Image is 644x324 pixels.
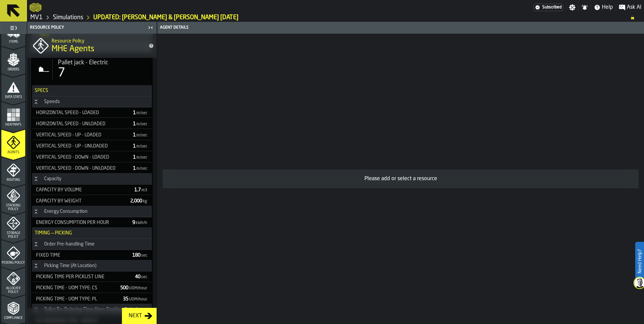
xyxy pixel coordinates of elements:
[1,40,25,44] span: Items
[141,254,147,258] span: sec
[33,143,128,149] div: Vertical Speed - Up - Unloaded
[1,151,25,154] span: Agents
[32,206,152,217] h3: title-section-Energy Consumption
[40,99,64,104] div: Speeds
[1,267,25,294] li: menu Allocate Policy
[1,68,25,71] span: Orders
[129,286,147,290] span: UOM/hour
[636,242,643,280] label: Need Help?
[133,110,148,115] span: 1
[120,286,148,290] span: 500
[40,263,100,268] div: Picking Time (At Location)
[132,220,148,225] span: 9
[32,260,152,271] h3: title-section-Picking Time (At Location)
[533,4,563,11] a: link-to-/wh/i/3ccf57d1-1e0c-4a81-a3bb-c2011c5f0d50/settings/billing
[168,175,633,183] div: Please add or select a resource
[1,157,25,184] li: menu Routing
[32,96,152,107] h3: title-section-Speeds
[27,22,157,34] header: Resource Policy
[58,66,65,80] div: 7
[1,129,25,156] li: menu Agents
[141,275,147,279] span: sec
[533,4,563,11] div: Menu Subscription
[1,74,25,101] li: menu Data Stats
[1,295,25,322] li: menu Compliance
[1,316,25,320] span: Compliance
[141,188,147,192] span: m3
[53,14,83,21] a: link-to-/wh/i/3ccf57d1-1e0c-4a81-a3bb-c2011c5f0d50
[33,220,127,225] div: Energy Consumption Per Hour
[136,167,147,171] span: m/sec
[1,95,25,99] span: Data Stats
[146,24,155,32] label: button-toggle-Close me
[32,107,152,118] div: StatList-item-Horizontal Speed - Loaded
[32,228,152,239] h3: title-section-Timing — Picking
[33,274,130,280] div: Picking Time per Picklist line
[30,1,41,13] a: logo-header
[133,155,148,160] span: 1
[136,122,147,126] span: m/sec
[133,122,148,126] span: 1
[1,287,25,294] span: Allocate Policy
[130,199,148,203] span: 2,000
[133,166,148,171] span: 1
[1,261,25,265] span: Picking Policy
[136,156,147,160] span: m/sec
[122,308,157,324] button: button-Next
[32,304,152,315] h3: title-section-Pallet Re-Ordering Time (Item Stacking Order)
[1,204,25,211] span: Stacking Policy
[135,274,148,279] span: 40
[52,44,94,55] span: MHE Agents
[33,253,127,258] div: Fixed time
[126,312,144,320] div: Next
[30,13,641,22] nav: Breadcrumb
[32,99,40,104] button: Button-Speeds-open
[133,144,148,149] span: 1
[1,212,25,239] li: menu Storage Policy
[1,23,25,33] label: button-toggle-Toggle Full Menu
[136,221,147,225] span: kWh/h
[136,111,147,115] span: m/sec
[1,46,25,73] li: menu Orders
[52,37,143,44] h2: Sub Title
[134,188,148,192] span: 1.7
[33,198,125,204] div: Capacity by weight
[32,130,152,140] div: StatList-item-Vertical Speed - Up - Loaded
[32,209,40,214] button: Button-Energy Consumption-open
[1,178,25,182] span: Routing
[40,241,99,247] div: Order Pre-handling Time
[33,285,115,291] div: Picking Time - UOM Type: CS
[32,283,152,293] div: StatList-item-Picking Time - UOM Type: CS
[32,307,40,312] button: Button-Pallet Re-Ordering Time (Item Stacking Order)-open
[143,199,147,203] span: kg
[27,34,157,58] div: title-MHE Agents
[136,133,147,137] span: m/sec
[32,85,152,96] h3: title-section-Specs
[33,110,128,116] div: Horizontal Speed - Loaded
[123,297,148,301] span: 35
[32,241,40,247] button: Button-Order Pre-handling Time-open
[33,166,128,171] div: Vertical Speed - Down - Unloaded
[136,144,147,149] span: m/sec
[32,176,40,182] button: Button-Capacity-open
[32,185,152,195] div: StatList-item-Capacity by volume
[627,3,641,11] span: Ask AI
[542,5,561,10] span: Subscribed
[40,176,65,182] div: Capacity
[33,296,118,302] div: Picking Time - UOM Type: PL
[32,250,152,260] div: StatList-item-Fixed time
[58,59,147,66] div: Title
[616,3,644,11] label: button-toggle-Ask AI
[33,132,128,138] div: Vertical Speed - Up - Loaded
[32,54,152,85] div: stat-Pallet jack - Electric
[32,263,40,268] button: Button-Picking Time (At Location)-open
[40,209,92,214] div: Energy Consumption
[32,152,152,162] div: StatList-item-Vertical Speed - Down - Loaded
[32,294,152,304] div: StatList-item-Picking Time - UOM Type: PL
[32,196,152,206] div: StatList-item-Capacity by weight
[602,3,613,11] span: Help
[32,271,152,282] div: StatList-item-Picking Time per Picklist line
[32,173,152,185] h3: title-section-Capacity
[159,25,643,30] div: Agent details
[32,217,152,228] div: StatList-item-Energy Consumption Per Hour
